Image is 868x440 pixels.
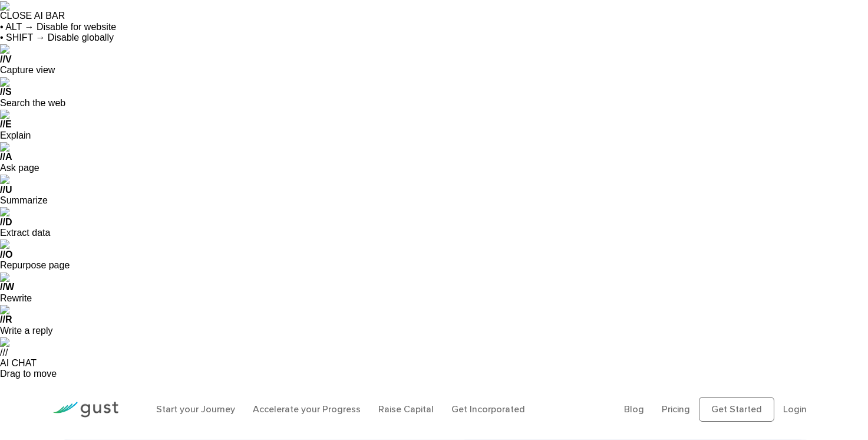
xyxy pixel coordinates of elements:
a: Start your Journey [156,403,235,415]
img: Gust Logo [52,402,118,418]
a: Raise Capital [378,403,434,415]
a: Get Started [699,397,774,422]
a: Accelerate your Progress [253,403,361,415]
a: Get Incorporated [451,403,525,415]
a: Blog [624,403,644,415]
a: Pricing [662,403,690,415]
a: Login [783,403,807,415]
